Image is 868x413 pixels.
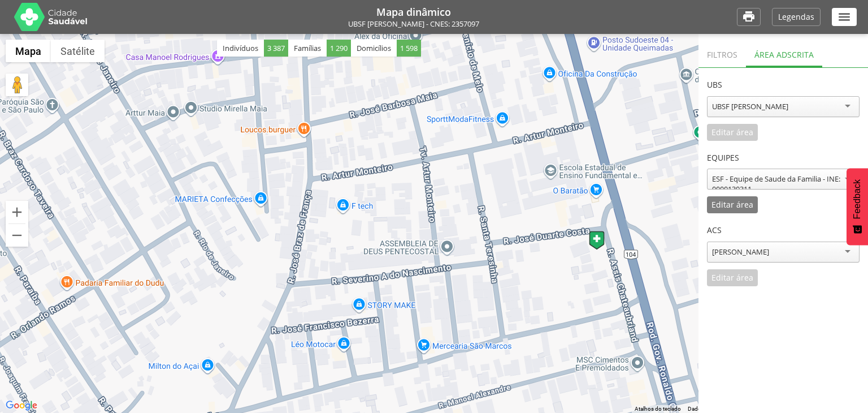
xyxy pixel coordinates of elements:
i:  [837,10,852,24]
p: UBSF [PERSON_NAME] - CNES: 2357097 [102,20,726,28]
div: Indivíduos Famílias Domicílios [217,40,421,57]
p: Editar área [711,201,753,209]
button: Arraste o Pegman até o mapa para abrir o Street View [6,74,28,96]
span: Dados cartográficos ©2025 Google [688,406,776,412]
p: Legendas [778,13,814,21]
span: 1 290 [327,40,351,57]
div: Filtros [698,40,746,67]
div: UBSF [PERSON_NAME] [712,101,788,111]
header: Equipes [707,141,860,169]
span: 1 598 [397,40,421,57]
i: Imprimir [742,10,756,24]
div: [PERSON_NAME] [712,247,769,257]
span: Feedback [852,179,862,219]
button: Mostrar imagens de satélite [51,40,105,62]
div: Área adscrita [746,40,822,67]
header: ACS [707,213,860,242]
h1: Mapa dinâmico [102,7,726,17]
button: Atalhos do teclado [635,405,681,413]
button: Mostrar mapa de ruas [6,40,51,62]
img: Google [3,398,40,413]
header: UBS [707,68,860,96]
a: Abrir esta área no Google Maps (abre uma nova janela) [3,398,40,413]
button: Aumentar o zoom [6,201,28,223]
button: Feedback - Mostrar pesquisa [847,168,868,245]
div: ESF - Equipe de Saude da Familia - INE: 0000130311 [712,174,854,194]
span: 3 387 [264,40,288,57]
button: Diminuir o zoom [6,224,28,247]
